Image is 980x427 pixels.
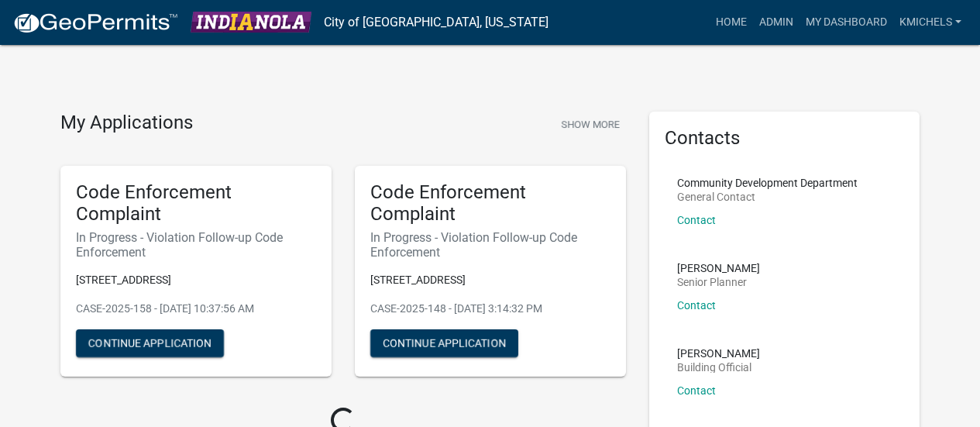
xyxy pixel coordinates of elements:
[370,230,610,260] h6: In Progress - Violation Follow-up Code Enforcement
[370,329,518,357] button: Continue Application
[76,301,316,317] p: CASE-2025-158 - [DATE] 10:37:56 AM
[677,362,760,373] p: Building Official
[677,214,716,226] a: Contact
[753,8,799,37] a: Admin
[60,112,193,135] h4: My Applications
[191,12,311,33] img: City of Indianola, Iowa
[665,127,905,150] h5: Contacts
[677,277,760,288] p: Senior Planner
[76,181,316,226] h5: Code Enforcement Complaint
[710,8,753,37] a: Home
[324,9,548,36] a: City of [GEOGRAPHIC_DATA], [US_STATE]
[677,299,716,312] a: Contact
[893,8,968,37] a: KMichels
[677,263,760,274] p: [PERSON_NAME]
[76,329,224,357] button: Continue Application
[677,348,760,359] p: [PERSON_NAME]
[370,272,610,288] p: [STREET_ADDRESS]
[76,230,316,260] h6: In Progress - Violation Follow-up Code Enforcement
[677,384,716,397] a: Contact
[677,191,858,202] p: General Contact
[76,272,316,288] p: [STREET_ADDRESS]
[370,301,610,317] p: CASE-2025-148 - [DATE] 3:14:32 PM
[370,181,610,226] h5: Code Enforcement Complaint
[555,112,626,137] button: Show More
[799,8,893,37] a: My Dashboard
[677,177,858,188] p: Community Development Department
